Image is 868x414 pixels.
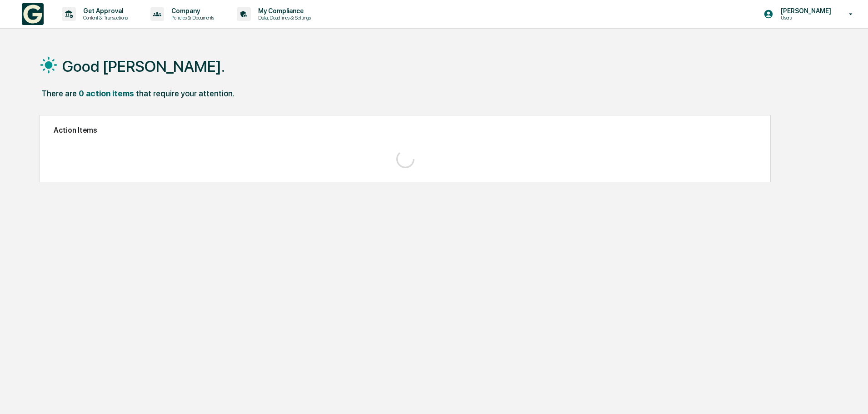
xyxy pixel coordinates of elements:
p: My Compliance [251,7,315,15]
div: 0 action items [79,89,134,98]
div: There are [41,89,77,98]
p: Policies & Documents [164,15,219,21]
p: Get Approval [76,7,132,15]
p: Data, Deadlines & Settings [251,15,315,21]
p: [PERSON_NAME] [773,7,836,15]
div: that require your attention. [136,89,234,98]
p: Users [773,15,836,21]
h1: Good [PERSON_NAME]. [62,57,225,75]
p: Content & Transactions [76,15,132,21]
img: logo [22,3,44,25]
p: Company [164,7,219,15]
h2: Action Items [54,126,757,135]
